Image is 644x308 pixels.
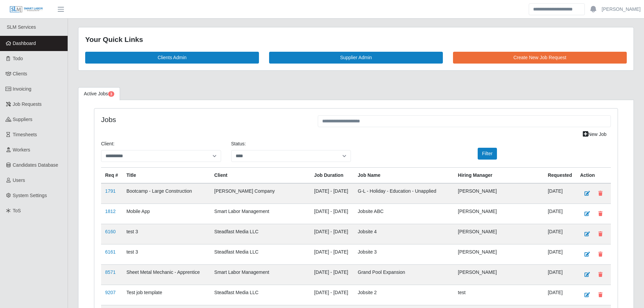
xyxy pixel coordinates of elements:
button: Filter [478,148,497,160]
a: Create New Job Request [453,52,627,64]
div: Your Quick Links [85,34,627,45]
td: test 3 [122,244,210,264]
a: 6160 [105,229,116,234]
span: Todo [13,56,23,61]
span: Invoicing [13,86,31,92]
a: Clients Admin [85,52,259,64]
td: Test job template [122,285,210,305]
td: [DATE] - [DATE] [310,183,354,204]
td: [DATE] - [DATE] [310,285,354,305]
label: Status: [231,140,246,147]
td: [DATE] [544,183,576,204]
h4: Jobs [101,115,308,124]
td: [DATE] - [DATE] [310,264,354,285]
span: System Settings [13,193,47,198]
td: [DATE] - [DATE] [310,244,354,264]
td: [PERSON_NAME] [454,244,544,264]
th: Client [210,167,310,183]
span: SLM Services [7,24,36,30]
a: New Job [578,128,611,140]
td: Jobsite ABC [354,204,454,224]
td: Steadfast Media LLC [210,285,310,305]
td: [DATE] - [DATE] [310,224,354,244]
td: test 3 [122,224,210,244]
span: Job Requests [13,101,42,107]
td: Smart Labor Management [210,264,310,285]
a: 1791 [105,188,116,194]
td: [DATE] [544,204,576,224]
span: Dashboard [13,41,36,46]
td: [DATE] [544,285,576,305]
a: 6161 [105,249,116,255]
td: Jobsite 3 [354,244,454,264]
td: Steadfast Media LLC [210,244,310,264]
span: Users [13,177,25,183]
span: Timesheets [13,132,37,137]
td: Smart Labor Management [210,204,310,224]
th: Action [576,167,611,183]
span: Suppliers [13,117,32,122]
span: Pending Jobs [108,91,114,97]
td: Sheet Metal Mechanic - Apprentice [122,264,210,285]
th: Job Duration [310,167,354,183]
a: 9207 [105,290,116,295]
input: Search [529,3,585,15]
td: [DATE] [544,224,576,244]
td: [PERSON_NAME] [454,183,544,204]
th: Req # [101,167,122,183]
td: Steadfast Media LLC [210,224,310,244]
td: G-L - Holiday - Education - Unapplied [354,183,454,204]
span: ToS [13,208,21,213]
span: Workers [13,147,30,152]
span: Candidates Database [13,162,58,168]
th: Requested [544,167,576,183]
a: 8571 [105,269,116,275]
td: [DATE] - [DATE] [310,204,354,224]
td: Bootcamp - Large Construction [122,183,210,204]
td: Grand Pool Expansion [354,264,454,285]
th: Title [122,167,210,183]
a: [PERSON_NAME] [602,6,641,13]
td: [DATE] [544,244,576,264]
td: Jobsite 2 [354,285,454,305]
td: [PERSON_NAME] [454,204,544,224]
img: SLM Logo [9,6,43,13]
a: Active Jobs [78,87,120,100]
td: [PERSON_NAME] [454,264,544,285]
td: Jobsite 4 [354,224,454,244]
th: Hiring Manager [454,167,544,183]
a: Supplier Admin [269,52,443,64]
th: Job Name [354,167,454,183]
td: [PERSON_NAME] Company [210,183,310,204]
td: Mobile App [122,204,210,224]
span: Clients [13,71,27,76]
label: Client: [101,140,115,147]
td: test [454,285,544,305]
td: [PERSON_NAME] [454,224,544,244]
td: [DATE] [544,264,576,285]
a: 1812 [105,209,116,214]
